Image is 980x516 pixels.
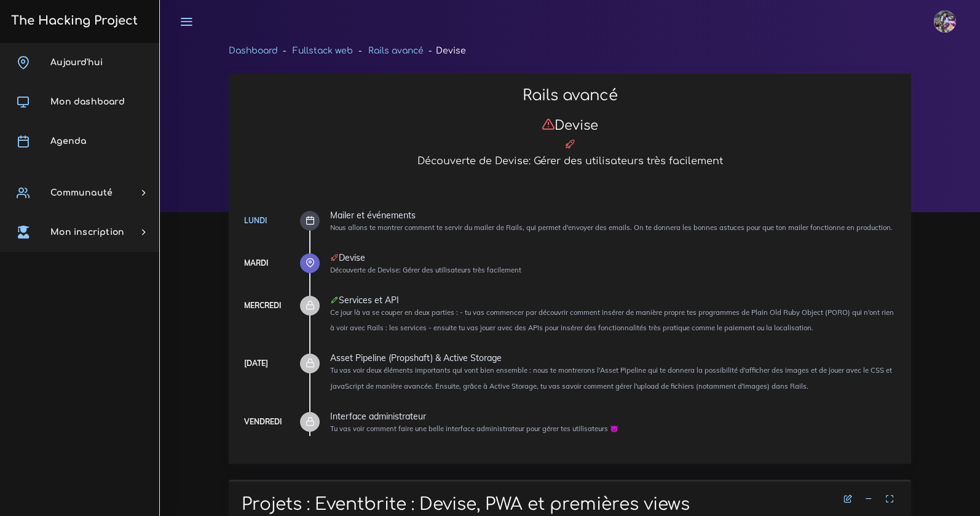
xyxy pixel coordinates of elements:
small: Tu vas voir comment faire une belle interface administrateur pour gérer tes utilisateurs 😈 [330,424,618,433]
h3: Devise [242,117,898,133]
h5: Découverte de Devise: Gérer des utilisateurs très facilement [242,156,898,167]
small: Ce jour là va se couper en deux parties : - tu vas commencer par découvrir comment insérer de man... [330,308,894,332]
li: Devise [424,43,466,58]
h1: Projets : Eventbrite : Devise, PWA et premières views [242,494,898,515]
span: Aujourd'hui [50,58,103,67]
div: [DATE] [244,357,268,370]
span: Mon inscription [50,228,124,237]
h2: Rails avancé [242,87,898,105]
small: Nous allons te montrer comment te servir du mailer de Rails, qui permet d'envoyer des emails. On ... [330,223,893,232]
small: Découverte de Devise: Gérer des utilisateurs très facilement [330,266,521,274]
div: Mercredi [244,299,281,312]
div: Interface administrateur [330,412,898,421]
div: Vendredi [244,415,282,429]
span: Agenda [50,137,86,146]
h3: The Hacking Project [7,14,138,28]
div: Devise [330,253,898,262]
small: Tu vas voir deux éléments importants qui vont bien ensemble : nous te montrerons l'Asset Pipeline... [330,366,892,390]
a: Rails avancé [368,46,424,55]
div: Mailer et événements [330,211,898,220]
a: Fullstack web [293,46,353,55]
div: Mardi [244,256,268,270]
div: Services et API [330,296,898,304]
a: Dashboard [229,46,278,55]
span: Mon dashboard [50,97,125,106]
img: eg54bupqcshyolnhdacp.jpg [934,10,956,33]
a: Lundi [244,216,267,225]
div: Asset Pipeline (Propshaft) & Active Storage [330,354,898,362]
span: Communauté [50,188,113,197]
